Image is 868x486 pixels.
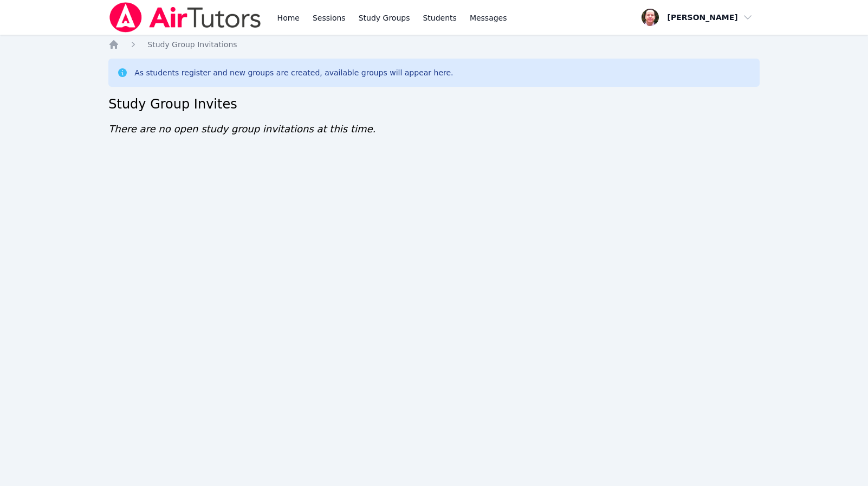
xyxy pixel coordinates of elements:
[134,67,453,78] div: As students register and new groups are created, available groups will appear here.
[108,39,760,50] nav: Breadcrumb
[108,123,375,135] span: There are no open study group invitations at this time.
[147,40,237,49] span: Study Group Invitations
[108,2,262,33] img: Air Tutors
[470,12,507,23] span: Messages
[147,39,237,50] a: Study Group Invitations
[108,95,760,113] h2: Study Group Invites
